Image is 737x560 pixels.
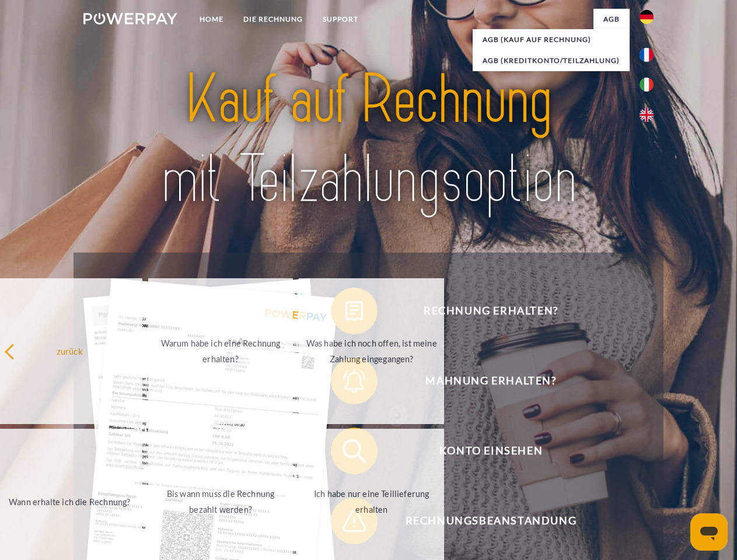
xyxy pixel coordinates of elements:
[4,343,135,359] div: zurück
[190,9,233,30] a: Home
[313,9,368,30] a: SUPPORT
[640,48,654,62] img: fr
[690,513,728,551] iframe: Schaltfläche zum Öffnen des Messaging-Fensters
[306,335,437,367] div: Was habe ich noch offen, ist meine Zahlung eingegangen?
[640,108,654,122] img: en
[348,498,634,544] span: Rechnungsbeanstandung
[299,278,444,424] a: Was habe ich noch offen, ist meine Zahlung eingegangen?
[233,9,313,30] a: DIE RECHNUNG
[640,78,654,92] img: it
[4,494,135,509] div: Wann erhalte ich die Rechnung?
[111,56,626,223] img: title-powerpay_de.svg
[348,288,634,334] span: Rechnung erhalten?
[331,358,634,404] button: Mahnung erhalten?
[473,29,630,50] a: AGB (Kauf auf Rechnung)
[348,428,634,474] span: Konto einsehen
[473,50,630,71] a: AGB (Kreditkonto/Teilzahlung)
[640,10,654,24] img: de
[155,486,287,517] div: Bis wann muss die Rechnung bezahlt werden?
[593,9,630,30] a: agb
[331,498,634,544] button: Rechnungsbeanstandung
[83,13,177,24] img: logo-powerpay-white.svg
[348,358,634,404] span: Mahnung erhalten?
[331,428,634,474] button: Konto einsehen
[331,288,634,334] button: Rechnung erhalten?
[306,486,437,517] div: Ich habe nur eine Teillieferung erhalten
[155,335,287,367] div: Warum habe ich eine Rechnung erhalten?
